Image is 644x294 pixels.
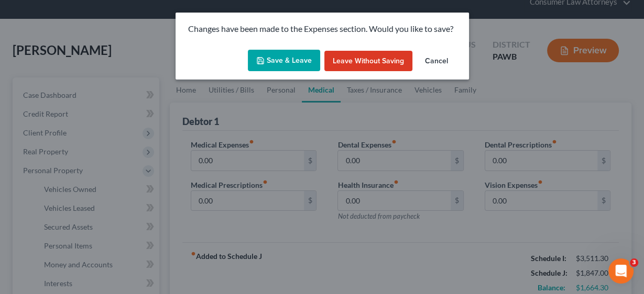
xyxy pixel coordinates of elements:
button: Save & Leave [248,50,320,72]
button: Cancel [417,51,456,72]
button: Leave without Saving [324,51,412,72]
p: Changes have been made to the Expenses section. Would you like to save? [188,23,456,35]
span: 3 [630,258,638,267]
iframe: Intercom live chat [608,258,634,284]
